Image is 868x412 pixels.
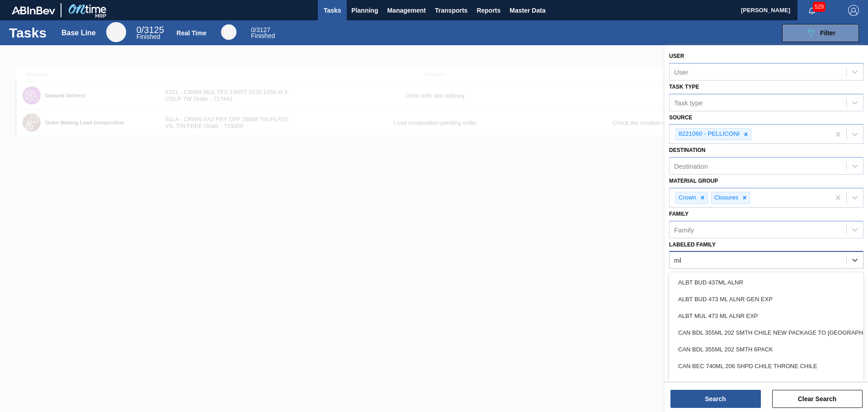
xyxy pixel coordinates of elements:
span: Tasks [322,5,342,16]
div: 8221060 - PELLICONI [676,128,741,140]
div: Base Line [106,22,126,42]
button: Notifications [797,4,826,17]
div: Real Time [251,27,275,39]
span: Master Data [509,5,545,16]
div: Base Line [61,29,96,37]
span: Finished [251,32,275,39]
div: ALBT MUL 473 ML ALNR EXP [669,308,863,324]
div: ALBT BUD 437ML ALNR [669,274,863,291]
label: Labeled Family [669,242,716,248]
span: / 3127 [251,26,270,33]
img: TNhmsLtSVTkK8tSr43FrP2fwEKptu5GPRR3wAAAABJRU5ErkJggg== [12,6,55,14]
div: CAN BDL 355ML 202 SMTH CHILE NEW PACKAGE TO [GEOGRAPHIC_DATA] - EXPORT [669,324,863,341]
span: Reports [476,5,500,16]
div: Task type [674,99,703,106]
span: Filter [820,29,835,37]
span: Management [387,5,426,16]
div: Destination [674,162,708,170]
div: CAN BEC 740ML 206 SHPD CHILE THRONE CHILE [669,358,863,374]
div: CAN BHL 12OZ 202 SMTH [GEOGRAPHIC_DATA] [GEOGRAPHIC_DATA] 355ML CAN [669,374,863,391]
span: 529 [813,2,826,12]
label: Family [669,211,689,217]
div: Real Time [221,24,236,40]
span: 0 [137,25,142,35]
span: Planning [351,5,378,16]
div: Base Line [137,26,164,40]
label: Task type [669,84,699,90]
div: CAN BDL 355ML 202 SMTH 6PACK [669,341,863,358]
div: ALBT BUD 473 ML ALNR GEN EXP [669,291,863,308]
div: User [674,68,689,76]
label: Destination [669,147,705,153]
div: Crown [676,192,698,204]
span: Finished [137,33,160,40]
button: Filter [782,24,859,42]
span: / 3125 [137,25,164,35]
span: 0 [251,26,255,33]
img: Logout [848,5,859,16]
div: Family [674,226,694,233]
label: User [669,53,684,59]
span: Transports [435,5,467,16]
div: Real Time [177,29,207,37]
label: Source [669,114,692,121]
label: Material Group [669,178,718,184]
div: Closures [712,192,740,204]
h1: Tasks [9,28,49,38]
